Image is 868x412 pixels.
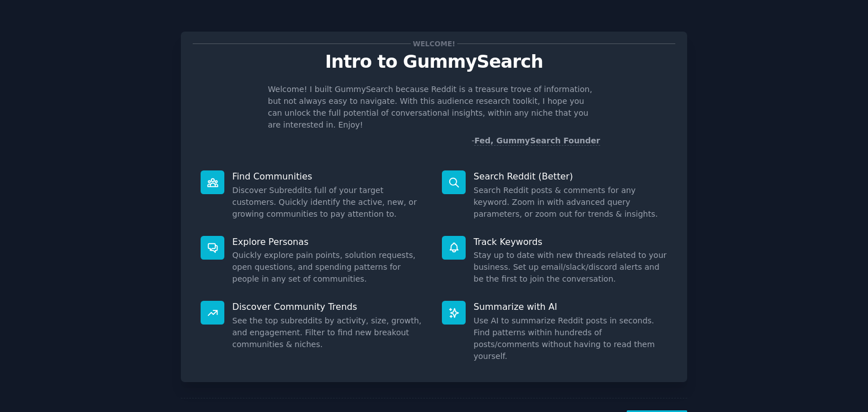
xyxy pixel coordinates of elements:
[474,185,667,220] dd: Search Reddit posts & comments for any keyword. Zoom in with advanced query parameters, or zoom o...
[474,301,667,313] p: Summarize with AI
[474,170,667,182] p: Search Reddit (Better)
[232,249,426,285] dd: Quickly explore pain points, solution requests, open questions, and spending patterns for people ...
[474,249,667,285] dd: Stay up to date with new threads related to your business. Set up email/slack/discord alerts and ...
[474,315,667,362] dd: Use AI to summarize Reddit posts in seconds. Find patterns within hundreds of posts/comments with...
[474,136,600,146] a: Fed, GummySearch Founder
[232,301,426,313] p: Discover Community Trends
[232,185,426,220] dd: Discover Subreddits full of your target customers. Quickly identify the active, new, or growing c...
[411,38,457,50] span: Welcome!
[268,84,600,131] p: Welcome! I built GummySearch because Reddit is a treasure trove of information, but not always ea...
[232,170,426,182] p: Find Communities
[232,315,426,350] dd: See the top subreddits by activity, size, growth, and engagement. Filter to find new breakout com...
[232,236,426,248] p: Explore Personas
[474,236,667,248] p: Track Keywords
[471,135,600,147] div: -
[193,52,675,72] p: Intro to GummySearch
